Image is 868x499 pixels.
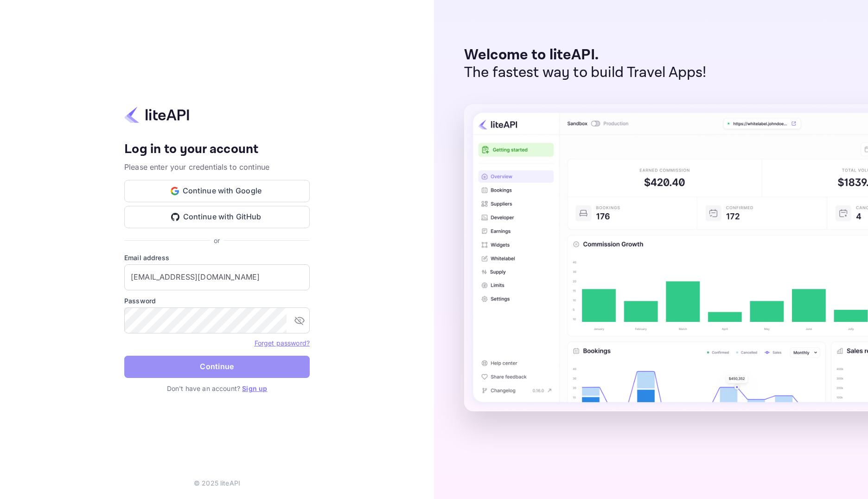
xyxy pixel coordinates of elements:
img: liteapi [124,106,189,124]
label: Email address [124,253,310,262]
p: Welcome to liteAPI. [464,46,707,64]
p: © 2025 liteAPI [194,478,240,488]
button: Continue [124,356,310,378]
button: toggle password visibility [290,311,309,330]
label: Password [124,296,310,306]
button: Continue with GitHub [124,206,310,228]
button: Continue with Google [124,180,310,202]
p: Please enter your credentials to continue [124,161,310,173]
a: Forget password? [255,339,310,347]
a: Sign up [242,384,267,392]
h4: Log in to your account [124,141,310,158]
a: Forget password? [255,338,310,347]
p: The fastest way to build Travel Apps! [464,64,707,82]
input: Enter your email address [124,264,310,290]
p: or [214,236,220,245]
p: Don't have an account? [124,384,310,393]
